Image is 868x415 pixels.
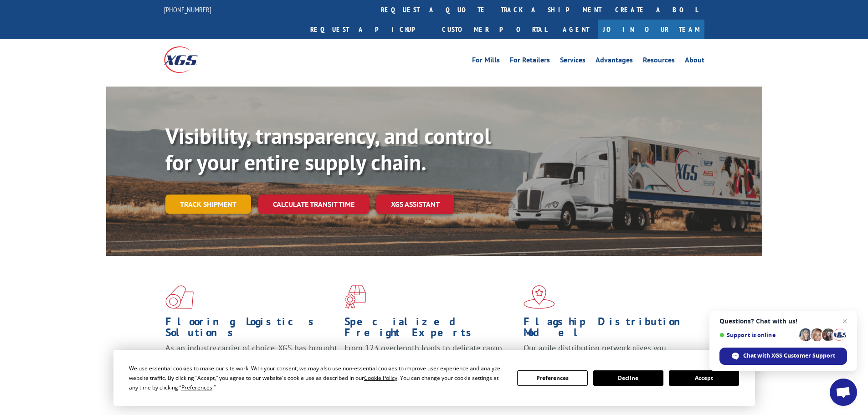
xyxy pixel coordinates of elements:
h1: Flooring Logistics Solutions [165,316,338,343]
p: From 123 overlength loads to delicate cargo, our experienced staff knows the best way to move you... [344,343,517,383]
a: For Retailers [510,56,550,67]
b: Visibility, transparency, and control for your entire supply chain. [165,122,491,176]
a: Request a pickup [303,20,435,39]
span: Questions? Chat with us! [719,318,847,325]
span: Close chat [839,316,850,327]
button: Preferences [517,370,587,386]
a: Customer Portal [435,20,554,39]
div: Open chat [830,379,857,406]
a: Calculate transit time [258,195,369,214]
a: Join Our Team [598,20,704,39]
div: We use essential cookies to make our site work. With your consent, we may also use non-essential ... [129,364,506,392]
span: Support is online [719,332,796,338]
div: Cookie Consent Prompt [113,350,755,406]
a: Agent [554,20,598,39]
h1: Flagship Distribution Model [524,316,696,343]
a: For Mills [472,56,500,67]
img: xgs-icon-focused-on-flooring-red [344,285,366,309]
button: Decline [593,370,663,386]
span: As an industry carrier of choice, XGS has brought innovation and dedication to flooring logistics... [165,343,337,375]
span: Cookie Policy [364,374,397,382]
a: XGS ASSISTANT [376,195,454,214]
img: xgs-icon-total-supply-chain-intelligence-red [165,285,194,309]
a: Advantages [596,56,633,67]
span: Preferences [181,384,212,391]
h1: Specialized Freight Experts [344,316,517,343]
div: Chat with XGS Customer Support [719,348,847,365]
a: Resources [643,56,675,67]
span: Our agile distribution network gives you nationwide inventory management on demand. [524,343,691,364]
img: xgs-icon-flagship-distribution-model-red [524,285,555,309]
a: About [685,56,704,67]
span: Chat with XGS Customer Support [743,352,835,360]
a: [PHONE_NUMBER] [164,5,211,14]
a: Services [560,56,586,67]
button: Accept [669,370,739,386]
a: Track shipment [165,195,251,214]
